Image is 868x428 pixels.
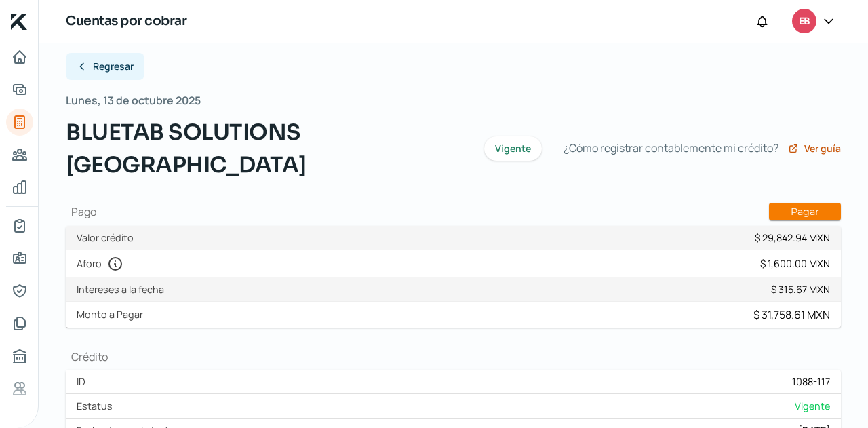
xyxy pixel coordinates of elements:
h1: Crédito [66,349,841,364]
label: Estatus [77,400,118,412]
a: Inicio [6,43,33,71]
h1: Cuentas por cobrar [66,12,186,31]
span: Regresar [93,62,134,71]
span: BLUETAB SOLUTIONS [GEOGRAPHIC_DATA] [66,116,468,181]
label: Intereses a la fecha [77,283,170,296]
label: Valor crédito [77,231,139,244]
div: $ 29,842.94 MXN [755,231,830,244]
a: Información general [6,245,33,272]
label: Aforo [77,256,129,272]
button: Pagar [769,203,841,220]
div: $ 31,758.61 MXN [753,307,830,322]
a: Representantes [6,277,33,305]
div: 1088-117 [792,375,830,388]
a: Mis finanzas [6,174,33,201]
a: Buró de crédito [6,343,33,370]
a: Mi contrato [6,212,33,239]
a: Referencias [6,375,33,402]
span: Ver guía [804,144,841,153]
div: $ 315.67 MXN [771,283,830,296]
a: Documentos [6,310,33,337]
span: Vigente [795,400,830,412]
a: Ver guía [788,143,841,154]
span: EB [799,14,810,30]
label: Monto a Pagar [77,308,149,321]
span: Lunes, 13 de octubre 2025 [66,91,201,111]
div: $ 1,600.00 MXN [760,257,830,270]
span: Vigente [495,144,531,153]
span: ¿Cómo registrar contablemente mi crédito? [564,138,778,158]
h1: Pago [66,203,841,220]
button: Regresar [66,53,144,80]
a: Tus créditos [6,109,33,136]
a: Adelantar facturas [6,76,33,103]
label: ID [77,375,91,388]
a: Pago a proveedores [6,141,33,168]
